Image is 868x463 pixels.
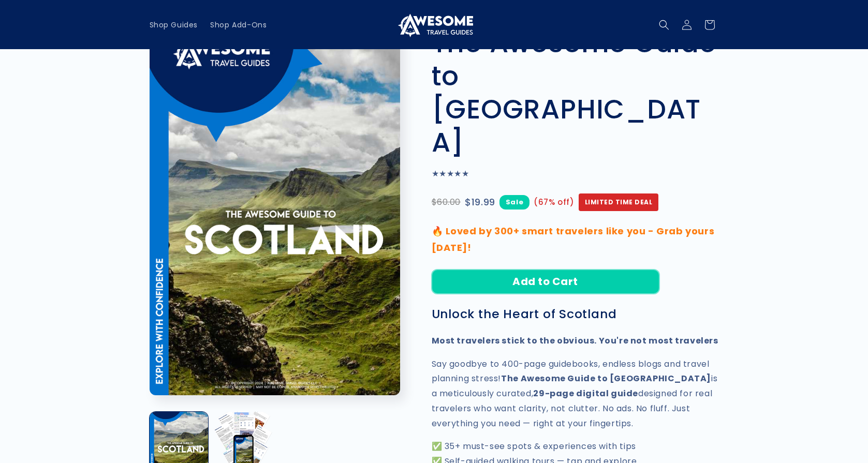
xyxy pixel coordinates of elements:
span: (67% off) [534,195,574,209]
strong: The Awesome Guide to [GEOGRAPHIC_DATA] [501,372,711,384]
button: Add to Cart [432,270,659,294]
p: ★★★★★ [432,167,719,182]
strong: Most travelers stick to the obvious. You're not most travelers [432,335,718,347]
summary: Search [653,13,675,36]
a: Awesome Travel Guides [391,8,477,41]
h1: The Awesome Guide to [GEOGRAPHIC_DATA] [432,26,719,159]
span: Shop Add-Ons [210,20,267,29]
span: Limited Time Deal [579,193,659,211]
strong: 29-page digital guide [533,387,638,399]
span: Sale [499,195,529,209]
img: Awesome Travel Guides [395,12,473,37]
p: 🔥 Loved by 300+ smart travelers like you - Grab yours [DATE]! [432,223,719,257]
h3: Unlock the Heart of Scotland [432,307,719,322]
span: $60.00 [432,195,461,210]
a: Shop Add-Ons [204,14,273,36]
p: Say goodbye to 400-page guidebooks, endless blogs and travel planning stress! is a meticulously c... [432,357,719,431]
span: Shop Guides [150,20,198,29]
span: $19.99 [465,194,495,211]
a: Shop Guides [143,14,204,36]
